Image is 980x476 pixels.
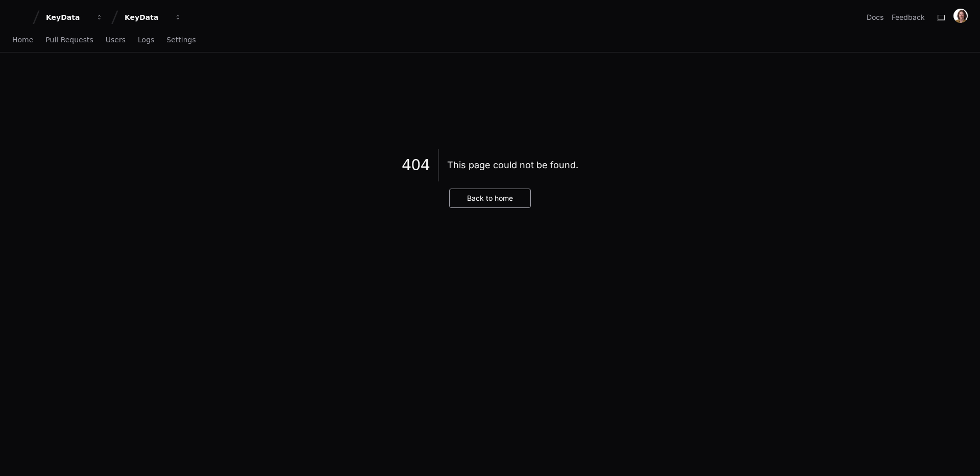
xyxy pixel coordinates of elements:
span: Logs [138,37,154,43]
img: ACg8ocLxjWwHaTxEAox3-XWut-danNeJNGcmSgkd_pWXDZ2crxYdQKg=s96-c [953,9,968,23]
span: Home [12,37,33,43]
span: 404 [402,156,430,174]
button: Back to home [449,189,531,208]
a: Settings [166,29,195,52]
a: Logs [138,29,154,52]
a: Home [12,29,33,52]
a: Pull Requests [45,29,93,52]
div: KeyData [125,12,168,22]
span: Pull Requests [45,37,93,43]
a: Docs [867,12,884,22]
a: Users [106,29,126,52]
span: Settings [166,37,195,43]
button: KeyData [42,8,107,27]
div: This page could not be found. [447,158,578,172]
span: Users [106,37,126,43]
div: KeyData [46,12,90,22]
button: KeyData [120,8,186,27]
button: Feedback [892,12,925,22]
